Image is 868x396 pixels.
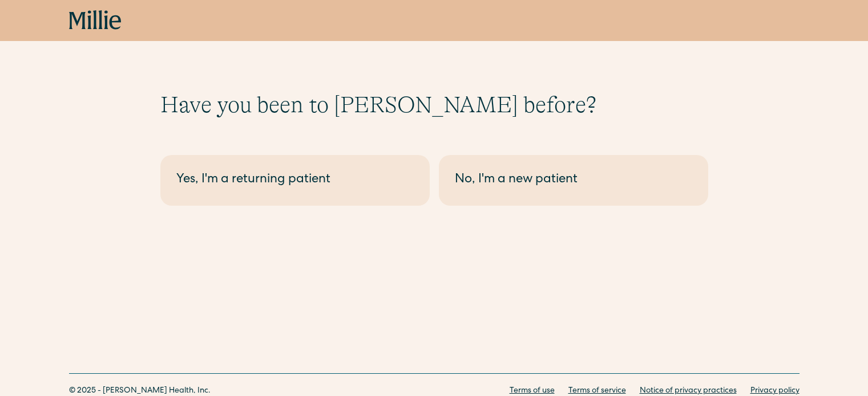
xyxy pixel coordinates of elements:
div: Yes, I'm a returning patient [176,171,414,190]
div: No, I'm a new patient [455,171,692,190]
a: No, I'm a new patient [439,155,708,206]
h1: Have you been to [PERSON_NAME] before? [160,91,708,119]
a: Yes, I'm a returning patient [160,155,430,206]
